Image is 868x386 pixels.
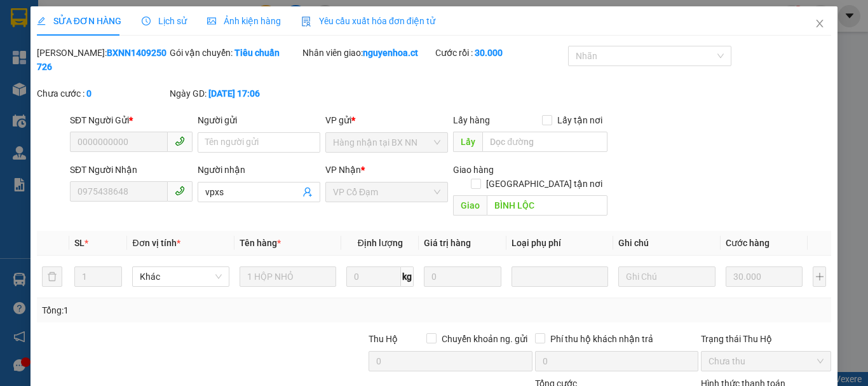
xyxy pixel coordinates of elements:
[358,238,403,248] span: Định lượng
[453,195,487,216] span: Giao
[70,163,193,177] div: SĐT Người Nhận
[240,238,281,248] span: Tên hàng
[333,133,440,152] span: Hàng nhận tại BX NN
[726,238,770,248] span: Cước hàng
[325,113,448,127] div: VP gửi
[240,266,336,287] input: VD: Bàn, Ghế
[802,6,837,42] button: Close
[453,165,494,175] span: Giao hàng
[42,303,336,317] div: Tổng: 1
[487,195,607,216] input: Dọc đường
[506,231,613,256] th: Loại phụ phí
[369,334,398,344] span: Thu Hộ
[401,266,414,287] span: kg
[701,332,831,346] div: Trạng thái Thu Hộ
[815,18,825,29] span: close
[208,88,260,99] b: [DATE] 17:06
[482,132,607,152] input: Dọc đường
[142,16,187,26] span: Lịch sử
[207,17,216,25] span: picture
[140,267,221,286] span: Khác
[170,86,300,100] div: Ngày GD:
[424,238,471,248] span: Giá trị hàng
[709,352,824,371] span: Chưa thu
[613,231,720,256] th: Ghi chú
[453,132,482,152] span: Lấy
[207,16,281,26] span: Ảnh kiện hàng
[234,48,280,58] b: Tiêu chuẩn
[545,332,658,346] span: Phí thu hộ khách nhận trả
[70,113,193,127] div: SĐT Người Gửi
[175,136,185,146] span: phone
[333,183,440,202] span: VP Cổ Đạm
[175,186,185,196] span: phone
[170,46,300,60] div: Gói vận chuyển:
[74,238,85,248] span: SL
[813,266,826,287] button: plus
[475,48,503,58] b: 30.000
[301,16,435,26] span: Yêu cầu xuất hóa đơn điện tử
[453,115,490,125] span: Lấy hàng
[424,266,501,287] input: 0
[481,177,607,191] span: [GEOGRAPHIC_DATA] tận nơi
[198,113,320,127] div: Người gửi
[93,31,506,47] li: Cổ Đạm, xã [GEOGRAPHIC_DATA], [GEOGRAPHIC_DATA]
[37,16,121,26] span: SỬA ĐƠN HÀNG
[37,86,167,100] div: Chưa cước :
[142,17,151,25] span: clock-circle
[86,88,92,99] b: 0
[437,332,532,346] span: Chuyển khoản ng. gửi
[42,266,62,287] button: delete
[132,238,180,248] span: Đơn vị tính
[37,46,167,74] div: [PERSON_NAME]:
[325,165,361,175] span: VP Nhận
[302,46,433,60] div: Nhân viên giao:
[198,163,320,177] div: Người nhận
[37,17,46,25] span: edit
[301,17,311,27] img: icon
[363,48,418,58] b: nguyenhoa.ct
[552,113,607,127] span: Lấy tận nơi
[435,46,566,60] div: Cước rồi :
[302,187,313,197] span: user-add
[726,266,803,287] input: 0
[93,47,506,63] li: Hotline: 1900252555
[618,266,715,287] input: Ghi Chú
